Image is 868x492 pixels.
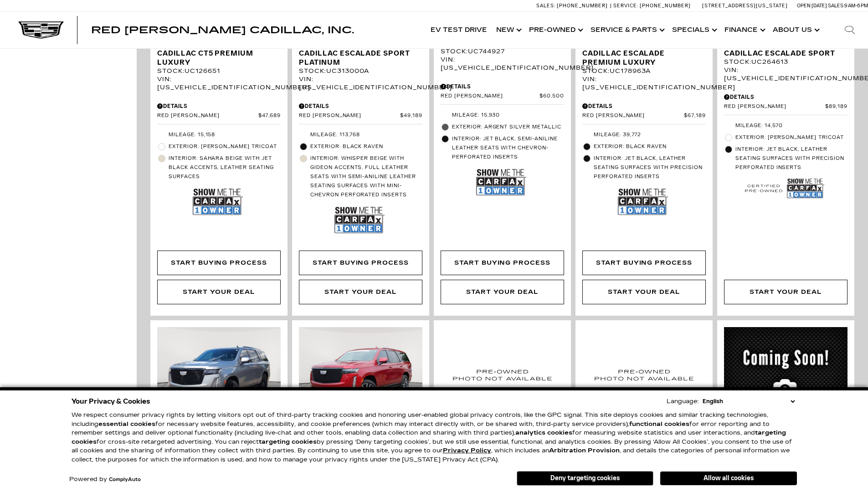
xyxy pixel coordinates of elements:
span: $67,189 [684,113,706,119]
img: Cadillac Certified Used Vehicle [745,179,782,198]
div: Start Your Deal [299,280,422,304]
span: Red [PERSON_NAME] [441,93,539,100]
span: Interior: Jet Black, Leather seating surfaces with precision perforated inserts [594,154,706,181]
strong: targeting cookies [72,429,786,446]
div: Pricing Details - Pre-Owned 2024 Cadillac XT6 Sport [441,82,564,91]
span: [PHONE_NUMBER] [640,3,691,9]
span: Open [DATE] [797,3,827,9]
img: Show Me the CARFAX 1-Owner Badge [334,203,385,236]
div: VIN: [US_VEHICLE_IDENTIFICATION_NUMBER] [157,75,281,92]
div: VIN: [US_VEHICLE_IDENTIFICATION_NUMBER] [582,75,706,92]
span: Interior: Jet Black, Leather seating surfaces with precision perforated inserts [735,145,847,172]
span: Exterior: [PERSON_NAME] Tricoat [169,142,281,151]
li: Mileage: 15,930 [441,109,564,121]
span: Interior: Sahara Beige with Jet Black Accents, Leather Seating Surfaces [169,154,281,181]
div: Start Buying Process [441,251,564,275]
img: 2008 Land Rover Range Rover HSE [724,327,847,422]
div: Language: [667,399,699,405]
span: Exterior: [PERSON_NAME] Tricoat [735,133,847,142]
div: Start Your Deal [582,280,706,304]
a: Red [PERSON_NAME] $60,500 [441,93,564,100]
span: Service: [613,3,638,9]
div: Stock : UC264613 [724,58,847,66]
div: Stock : UC313000A [299,67,422,75]
div: Stock : UC126651 [157,67,281,75]
img: 2024 Cadillac Escalade Sport Platinum [299,327,422,420]
p: We respect consumer privacy rights by letting visitors opt out of third-party tracking cookies an... [72,411,797,464]
span: Red [PERSON_NAME] Cadillac, Inc. [91,25,354,36]
a: Service & Parts [586,12,668,48]
span: Sales: [828,3,844,9]
a: New [492,12,524,48]
a: Pre-Owned [524,12,586,48]
a: Specials [668,12,720,48]
a: Privacy Policy [443,447,491,454]
strong: analytics cookies [515,429,572,436]
a: Sales: [PHONE_NUMBER] [536,3,610,8]
li: Mileage: 39,772 [582,129,706,141]
span: Exterior: Black Raven [310,142,422,151]
img: Show Me the CARFAX 1-Owner Badge [476,165,526,199]
div: Start Your Deal [324,287,396,297]
span: Exterior: Argent Silver Metallic [452,123,564,132]
div: Start Your Deal [441,280,564,304]
button: Deny targeting cookies [517,471,653,486]
div: Pricing Details - Pre-Owned 2021 Cadillac Escalade Sport Platinum [299,102,422,110]
div: VIN: [US_VEHICLE_IDENTIFICATION_NUMBER] [724,66,847,82]
a: [STREET_ADDRESS][US_STATE] [702,3,788,9]
div: Start Buying Process [582,251,706,275]
div: Start Your Deal [750,287,822,297]
span: Interior: Jet Black, Semi-Aniline Leather Seats with Chevron-Perforated inserts [452,134,564,162]
img: Cadillac Dark Logo with Cadillac White Text [18,21,64,39]
div: VIN: [US_VEHICLE_IDENTIFICATION_NUMBER] [441,56,564,72]
span: $49,189 [400,113,422,119]
span: Interior: Whisper Beige with Gideon accents, Full leather seats with semi-aniline leather seating... [310,154,422,200]
img: Show Me the CARFAX 1-Owner Badge [193,185,243,218]
li: Mileage: 14,570 [724,120,847,132]
span: Red [PERSON_NAME] [299,113,400,119]
span: $89,189 [825,103,847,110]
a: Finance [720,12,768,48]
a: Red [PERSON_NAME] $47,689 [157,113,281,119]
div: Start Buying Process [171,258,267,268]
a: About Us [768,12,822,48]
img: Show Me the CARFAX 1-Owner Badge [787,176,824,201]
span: Cadillac CT5 Premium Luxury [157,49,274,67]
span: $47,689 [258,113,281,119]
span: Sales: [536,3,555,9]
span: $60,500 [539,93,564,100]
div: VIN: [US_VEHICLE_IDENTIFICATION_NUMBER] [299,75,422,92]
img: 2025 Cadillac Escalade V-Series [441,327,564,422]
a: ComplyAuto [109,477,141,482]
div: Pricing Details - Pre-Owned 2024 Cadillac CT5 Premium Luxury [157,102,281,110]
strong: functional cookies [629,420,689,428]
strong: Arbitration Provision [549,447,620,454]
a: Red [PERSON_NAME] $89,189 [724,103,847,110]
a: Red [PERSON_NAME] Cadillac, Inc. [91,26,354,35]
div: Stock : UC744927 [441,47,564,56]
div: Start Buying Process [596,258,692,268]
span: Cadillac Escalade Premium Luxury [582,49,699,67]
div: Start Buying Process [313,258,409,268]
a: Service: [PHONE_NUMBER] [610,3,693,8]
span: Exterior: Black Raven [594,142,706,151]
div: Start Your Deal [724,280,847,304]
div: Powered by [69,477,141,482]
a: EV Test Drive [426,12,492,48]
div: Start Buying Process [454,258,550,268]
span: Your Privacy & Cookies [72,395,150,408]
select: Language Select [700,397,797,406]
div: Start Buying Process [299,251,422,275]
a: Red [PERSON_NAME] $67,189 [582,113,706,119]
li: Mileage: 15,158 [157,129,281,141]
div: Start Buying Process [157,251,281,275]
img: 2024 Cadillac Escalade Sport [157,327,281,420]
div: Pricing Details - Certified Pre-Owned 2024 Cadillac Escalade Sport [724,93,847,101]
span: [PHONE_NUMBER] [557,3,608,9]
li: Mileage: 113,768 [299,129,422,141]
span: Cadillac Escalade Sport [724,49,841,58]
div: Stock : UC178963A [582,67,706,75]
div: Start Your Deal [466,287,538,297]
